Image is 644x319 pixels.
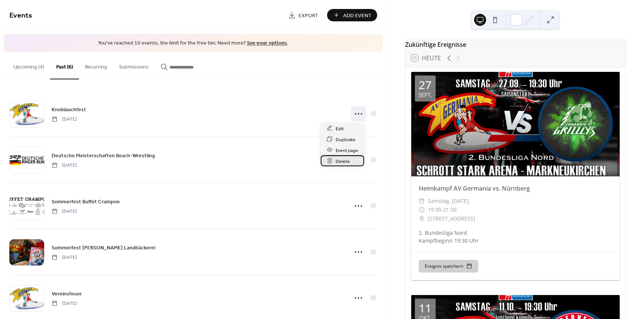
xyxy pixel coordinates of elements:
span: Events [9,8,32,23]
div: Zukünftige Ereignisse [405,40,626,49]
a: Deutsche Meisterschaften Beach-Wrestling [52,151,155,160]
button: Recurring [79,52,113,79]
a: Vereinsfeuer [52,289,82,298]
button: Past (6) [50,52,79,79]
span: Event page [336,146,358,154]
span: [DATE] [52,254,77,261]
button: Submissions [113,52,155,79]
span: - [441,205,443,214]
span: Edit [336,125,344,133]
span: Samstag, [DATE] [428,197,469,206]
a: Export [283,9,324,21]
div: ​ [419,214,425,223]
div: 11 [419,303,431,314]
span: Delete [336,157,350,165]
div: ​ [419,205,425,214]
div: 2. Bundesliga Nord Kampfbeginn 19:30 Uhr [411,229,620,244]
a: Sommerfest Buffet Crampon [52,197,120,206]
div: Heimkampf AV Germania vs. Nürnberg [411,184,620,193]
span: 19:30 [428,205,441,214]
span: Knoblauchfest [52,106,86,113]
span: Vereinsfeuer [52,290,82,298]
button: Ereignis speichern [419,260,478,273]
a: Sommerfest [PERSON_NAME] Landbäckerei [52,243,155,252]
span: [DATE] [52,116,77,122]
div: ​ [419,197,425,206]
span: [DATE] [52,208,77,215]
a: Knoblauchfest [52,105,86,114]
button: Upcoming (4) [7,52,50,79]
span: [STREET_ADDRESS] [428,214,475,223]
span: Sommerfest [PERSON_NAME] Landbäckerei [52,244,155,252]
span: Duplicate [336,136,355,143]
div: Sept. [418,92,432,98]
span: 21:30 [443,205,457,214]
a: See your options [247,38,287,48]
span: [DATE] [52,300,77,307]
span: You've reached 10 events, the limit for the free tier. Need more? . [11,40,375,47]
span: Export [299,12,318,19]
div: 27 [419,79,431,91]
span: Deutsche Meisterschaften Beach-Wrestling [52,152,155,159]
span: [DATE] [52,162,77,168]
span: Sommerfest Buffet Crampon [52,198,120,206]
